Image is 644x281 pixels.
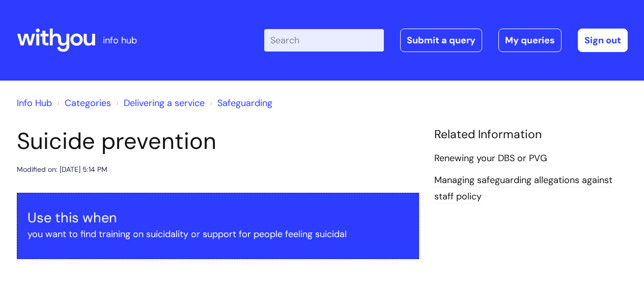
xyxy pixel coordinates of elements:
a: Sign out [578,29,628,52]
a: My queries [498,29,562,52]
div: | - [264,29,628,52]
p: you want to find training on suicidality or support for people feeling suicidal [27,226,408,242]
a: Categories [65,97,111,109]
div: Modified on: [DATE] 5:14 PM [17,163,107,176]
a: Managing safeguarding allegations against staff policy [434,174,612,203]
h3: Use this when [27,210,408,226]
li: Delivering a service [114,95,205,111]
a: Submit a query [400,29,482,52]
input: Search [264,29,384,52]
a: Delivering a service [124,97,205,109]
a: Safeguarding [217,97,272,109]
p: info hub [103,32,137,48]
h4: Related Information [434,127,628,142]
li: Solution home [54,95,111,111]
h1: Suicide prevention [17,127,419,155]
li: Safeguarding [207,95,272,111]
a: Renewing your DBS or PVG [434,152,547,165]
a: Info Hub [17,97,52,109]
